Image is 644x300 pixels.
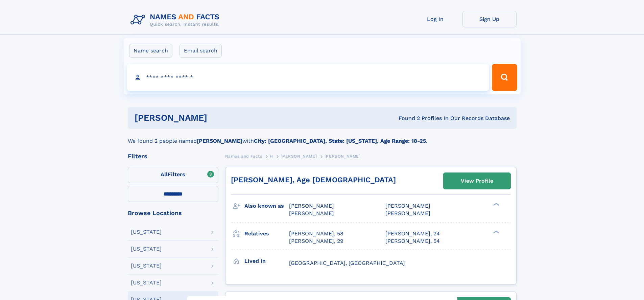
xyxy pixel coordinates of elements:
[225,152,262,160] a: Names and Facts
[270,152,273,160] a: H
[385,203,430,209] span: [PERSON_NAME]
[385,230,440,237] a: [PERSON_NAME], 24
[462,11,517,27] a: Sign Up
[127,64,489,91] input: search input
[131,246,162,252] div: [US_STATE]
[289,260,405,266] span: [GEOGRAPHIC_DATA], [GEOGRAPHIC_DATA]
[131,229,162,235] div: [US_STATE]
[281,154,317,159] span: [PERSON_NAME]
[461,173,493,189] div: View Profile
[385,237,440,245] a: [PERSON_NAME], 54
[131,280,162,285] div: [US_STATE]
[325,154,361,159] span: [PERSON_NAME]
[254,138,426,144] b: City: [GEOGRAPHIC_DATA], State: [US_STATE], Age Range: 18-25
[444,173,510,189] a: View Profile
[244,200,289,212] h3: Also known as
[128,167,218,183] label: Filters
[244,228,289,239] h3: Relatives
[161,171,168,178] span: All
[128,11,225,29] img: Logo Names and Facts
[492,202,500,207] div: ❯
[131,263,162,269] div: [US_STATE]
[129,44,172,58] label: Name search
[408,11,462,27] a: Log In
[128,153,218,159] div: Filters
[492,230,500,234] div: ❯
[128,129,517,145] div: We found 2 people named with .
[197,138,242,144] b: [PERSON_NAME]
[289,203,334,209] span: [PERSON_NAME]
[231,176,396,184] a: [PERSON_NAME], Age [DEMOGRAPHIC_DATA]
[289,237,343,245] a: [PERSON_NAME], 29
[385,210,430,216] span: [PERSON_NAME]
[289,210,334,216] span: [PERSON_NAME]
[244,255,289,267] h3: Lived in
[281,152,317,160] a: [PERSON_NAME]
[180,44,222,58] label: Email search
[128,210,218,216] div: Browse Locations
[492,64,517,91] button: Search Button
[289,230,343,237] a: [PERSON_NAME], 58
[303,115,510,122] div: Found 2 Profiles In Our Records Database
[270,154,273,159] span: H
[135,114,303,122] h1: [PERSON_NAME]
